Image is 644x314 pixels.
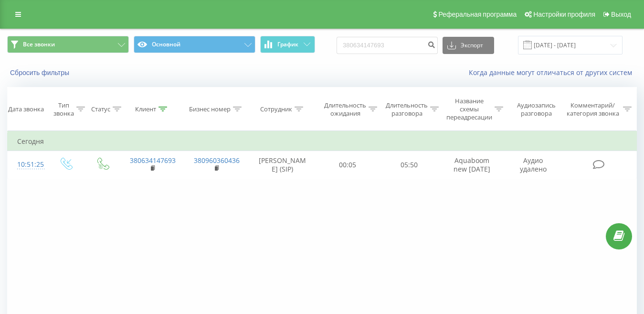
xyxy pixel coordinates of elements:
td: Сегодня [8,132,637,151]
a: 380960360436 [194,156,240,165]
span: Все звонки [23,41,55,48]
div: Бизнес номер [189,105,231,113]
span: Выход [611,11,631,18]
a: Когда данные могут отличаться от других систем [469,68,637,77]
span: График [277,41,298,48]
button: Сбросить фильтры [7,68,74,77]
input: Поиск по номеру [337,37,438,54]
span: Реферальная программа [438,11,517,18]
td: [PERSON_NAME] (SIP) [248,151,317,179]
button: Основной [134,36,255,53]
div: Дата звонка [8,105,44,113]
button: Экспорт [443,37,494,54]
td: 05:50 [379,151,440,179]
div: Длительность ожидания [324,101,366,118]
div: Аудиозапись разговора [512,101,560,118]
td: 00:05 [317,151,379,179]
div: Сотрудник [260,105,292,113]
span: Аудио удалено [520,156,547,173]
button: График [260,36,315,53]
div: Клиент [135,105,156,113]
span: Настройки профиля [533,11,595,18]
button: Все звонки [7,36,129,53]
div: Статус [91,105,110,113]
div: Длительность разговора [386,101,428,118]
a: 380634147693 [130,156,176,165]
div: 10:51:25 [17,155,37,174]
div: Название схемы переадресации [446,97,492,121]
td: Aquaboom new [DATE] [440,151,504,179]
div: Тип звонка [53,101,74,118]
div: Комментарий/категория звонка [565,101,621,118]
